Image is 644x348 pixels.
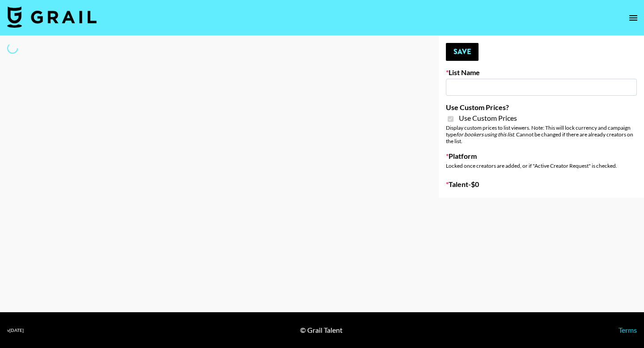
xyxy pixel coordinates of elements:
div: v [DATE] [7,327,24,333]
img: Grail Talent [7,6,97,28]
span: Use Custom Prices [459,114,517,123]
label: Talent - $ 0 [446,180,637,189]
button: open drawer [624,9,642,27]
a: Terms [619,326,637,334]
div: © Grail Talent [300,326,343,335]
label: Platform [446,152,637,161]
em: for bookers using this list [456,131,514,138]
button: Save [446,43,479,61]
label: List Name [446,68,637,77]
label: Use Custom Prices? [446,103,637,112]
div: Display custom prices to list viewers. Note: This will lock currency and campaign type . Cannot b... [446,124,637,144]
div: Locked once creators are added, or if "Active Creator Request" is checked. [446,162,637,169]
